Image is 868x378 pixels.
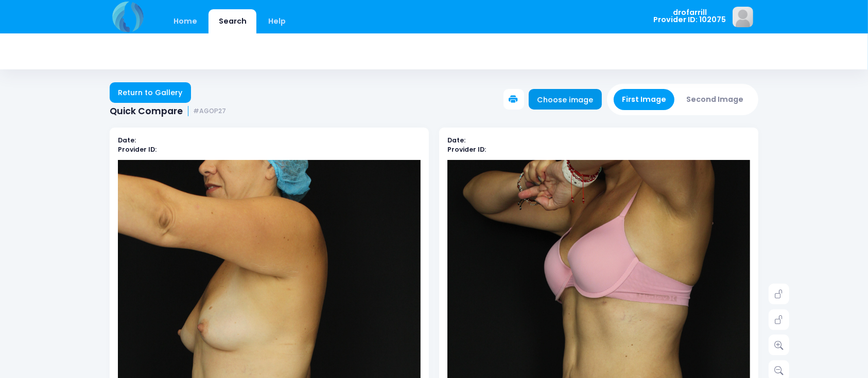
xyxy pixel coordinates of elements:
a: Home [163,9,207,33]
span: Quick Compare [110,106,183,117]
button: First Image [614,89,675,110]
b: Date: [118,136,136,145]
img: image [733,7,753,27]
a: Choose image [529,89,602,110]
b: Provider ID: [447,145,486,154]
a: Return to Gallery [110,82,191,103]
span: drofarrill Provider ID: 102075 [653,9,726,24]
b: Provider ID: [118,145,157,154]
b: Date: [447,136,465,145]
button: Second Image [678,89,752,110]
a: Search [209,9,256,33]
a: Help [258,9,296,33]
small: #AGOP27 [194,107,227,115]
